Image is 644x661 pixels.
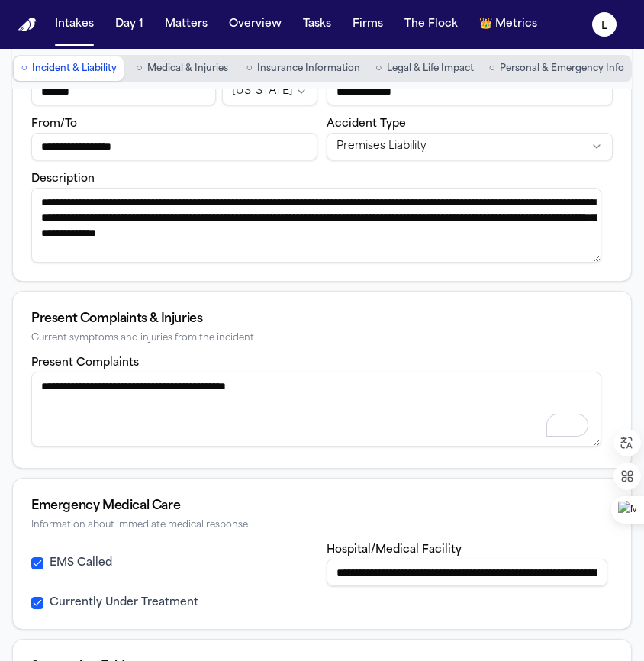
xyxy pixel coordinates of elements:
button: Go to Incident & Liability [14,56,124,81]
button: Intakes [49,11,100,38]
button: Matters [159,11,214,38]
span: ○ [489,61,495,76]
div: Emergency Medical Care [31,497,613,515]
textarea: Incident description [31,188,601,263]
label: Hospital/Medical Facility [327,544,462,556]
button: The Flock [398,11,464,38]
span: ○ [21,61,27,76]
button: Incident state [222,78,317,105]
label: From/To [31,118,77,130]
input: Incident location [31,78,216,105]
button: Go to Insurance Information [240,56,366,81]
button: Tasks [297,11,337,38]
input: From/To destination [31,133,317,160]
div: Current symptoms and injuries from the incident [31,333,613,344]
span: Incident & Liability [32,63,117,75]
span: Insurance Information [257,63,360,75]
label: EMS Called [50,556,112,571]
span: ○ [136,61,142,76]
label: Accident Type [327,118,406,130]
span: Personal & Emergency Info [500,63,624,75]
button: Overview [223,11,288,38]
label: Description [31,173,95,185]
span: Legal & Life Impact [387,63,474,75]
span: ○ [375,61,382,76]
div: Present Complaints & Injuries [31,310,613,328]
label: Present Complaints [31,357,139,369]
button: Go to Personal & Emergency Info [483,56,630,81]
button: Go to Legal & Life Impact [369,56,479,81]
span: Medical & Injuries [147,63,228,75]
img: Finch Logo [18,18,37,32]
div: Information about immediate medical response [31,520,613,531]
input: Weather conditions [327,78,613,105]
button: Firms [346,11,389,38]
button: crownMetrics [473,11,543,38]
textarea: To enrich screen reader interactions, please activate Accessibility in Grammarly extension settings [31,372,601,447]
a: Home [18,18,37,32]
input: Hospital or medical facility [327,559,607,586]
button: Day 1 [109,11,150,38]
label: Currently Under Treatment [50,595,198,611]
button: Go to Medical & Injuries [127,56,237,81]
span: ○ [246,61,253,76]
